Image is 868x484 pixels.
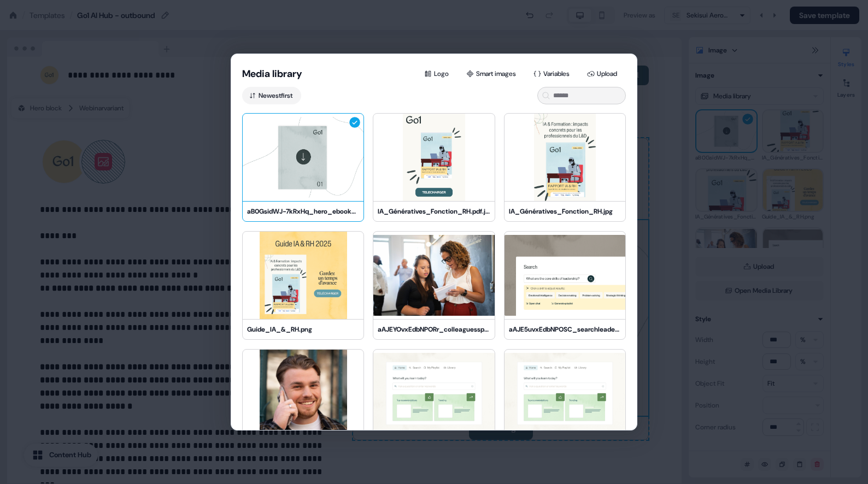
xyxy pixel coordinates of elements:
[373,114,494,201] img: IA_Génératives_Fonction_RH.pdf.jpg
[242,87,301,104] button: Newestfirst
[460,65,525,82] button: Smart images
[243,350,363,437] img: Ilan_(go1).jpeg
[247,324,359,335] div: Guide_IA_&_RH.png
[505,350,625,437] img: Z_d5qevxEdbNO1Gk_Frame2087328439.png
[378,324,490,335] div: aAJEYOvxEdbNPORr_colleaguesspeakinginfromofblackboardLarge.jpeg
[505,232,625,319] img: aAJE5uvxEdbNPOSC_searchleadership.png
[373,232,494,319] img: aAJEYOvxEdbNPORr_colleaguesspeakinginfromofblackboardLarge.jpeg
[527,65,578,82] button: Variables
[378,206,490,217] div: IA_Génératives_Fonction_RH.pdf.jpg
[243,114,363,201] img: aB0GsidWJ-7kRxHq_hero_ebook_1.png
[243,232,363,319] img: Guide_IA_&_RH.png
[242,67,302,80] button: Media library
[247,206,359,217] div: aB0GsidWJ-7kRxHq_hero_ebook_1.png
[418,65,458,82] button: Logo
[505,114,625,201] img: IA_Génératives_Fonction_RH.jpg
[580,65,626,82] button: Upload
[509,324,621,335] div: aAJE5uvxEdbNPOSC_searchleadership.png
[373,350,494,437] img: Z_d5qevxEdbNO1Gk_Frame2087328439.png
[509,206,621,217] div: IA_Génératives_Fonction_RH.jpg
